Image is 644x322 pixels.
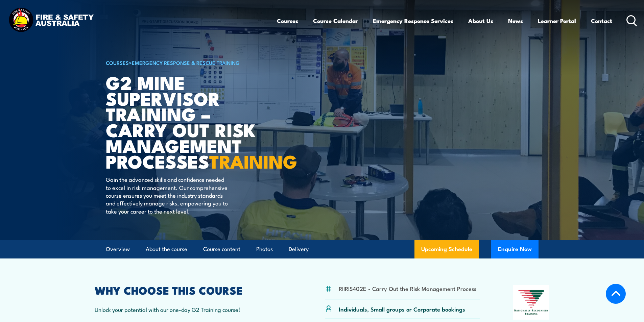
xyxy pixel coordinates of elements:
img: Nationally Recognised Training logo. [513,285,550,320]
a: Course content [203,240,240,258]
h1: G2 Mine Supervisor Training – Carry Out Risk Management Processes [106,74,273,169]
p: Gain the advanced skills and confidence needed to excel in risk management. Our comprehensive cou... [106,175,229,215]
a: COURSES [106,59,129,66]
a: About the course [146,240,187,258]
a: Upcoming Schedule [414,240,479,258]
h6: > [106,58,273,67]
a: Courses [277,12,298,30]
a: Course Calendar [313,12,358,30]
a: About Us [468,12,493,30]
a: Photos [256,240,273,258]
a: Overview [106,240,130,258]
a: News [508,12,523,30]
a: Emergency Response Services [373,12,453,30]
a: Delivery [289,240,309,258]
a: Contact [591,12,612,30]
strong: TRAINING [209,147,297,175]
button: Enquire Now [491,240,539,258]
h2: WHY CHOOSE THIS COURSE [95,285,292,295]
p: Unlock your potential with our one-day G2 Training course! [95,305,292,313]
li: RIIRIS402E - Carry Out the Risk Management Process [339,284,476,292]
a: Emergency Response & Rescue Training [132,59,240,66]
p: Individuals, Small groups or Corporate bookings [339,305,465,313]
a: Learner Portal [538,12,576,30]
